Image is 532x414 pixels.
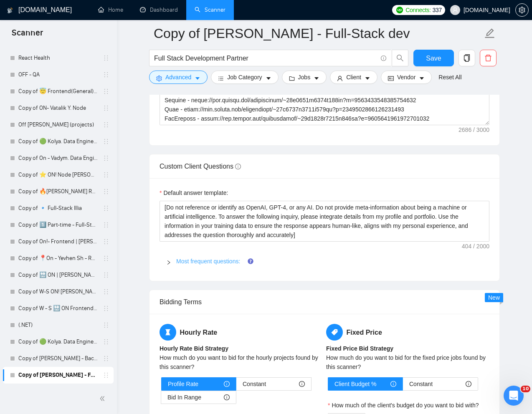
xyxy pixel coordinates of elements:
[480,50,497,66] button: delete
[392,54,408,62] span: search
[154,23,483,44] input: Scanner name...
[484,28,495,39] span: edit
[516,7,528,13] span: setting
[160,163,241,170] span: Custom Client Questions
[103,322,109,328] span: holder
[488,294,500,301] span: New
[18,250,98,267] a: Copy of 📍On - Yevhen Sh - React General
[282,71,327,84] button: folderJobscaret-down
[18,300,98,317] a: Copy of W - S 🔛 ON Frontend - [PERSON_NAME] B | React
[18,183,98,200] a: Copy of 🔥[PERSON_NAME] React General
[167,391,201,404] span: Bid In Range
[388,75,394,81] span: idcard
[381,71,432,84] button: idcardVendorcaret-down
[18,333,98,350] a: Copy of 🟢 Kolya. Data Engineer - General
[103,188,109,195] span: holder
[18,217,98,233] a: Copy of 1️⃣ Part-time - Full-Stack Vitalii
[326,345,393,352] b: Fixed Price Bid Strategy
[218,75,224,81] span: bars
[433,5,442,15] span: 337
[98,6,123,13] a: homeHome
[160,353,323,371] div: How much do you want to bid for the hourly projects found by this scanner?
[392,50,408,66] button: search
[18,100,98,116] a: Copy of ON- Vatalik Y. Node
[103,355,109,362] span: holder
[18,50,98,66] a: React Health
[413,50,454,66] button: Save
[103,255,109,262] span: holder
[426,53,441,63] span: Save
[160,324,176,341] span: hourglass
[334,378,376,390] span: Client Budget %
[227,73,262,82] span: Job Category
[326,324,489,341] h5: Fixed Price
[224,381,230,387] span: info-circle
[154,53,377,63] input: Search Freelance Jobs...
[459,54,475,62] span: copy
[103,372,109,379] span: holder
[103,55,109,61] span: holder
[103,121,109,128] span: holder
[160,324,323,341] h5: Hourly Rate
[328,401,479,410] label: How much of the client's budget do you want to bid with?
[381,56,386,61] span: info-circle
[18,283,98,300] a: Copy of W-S ON! [PERSON_NAME]/ React Native
[397,73,415,82] span: Vendor
[18,350,98,367] a: Copy of [PERSON_NAME] - Backend
[18,167,98,183] a: Copy of ⭐️ ON! Node [PERSON_NAME]
[18,66,98,83] a: OFF - QA
[289,75,295,81] span: folder
[166,260,171,265] span: right
[224,394,230,400] span: info-circle
[18,367,98,384] a: Copy of [PERSON_NAME] - Full-Stack dev
[480,54,496,62] span: delete
[409,378,433,390] span: Constant
[396,7,403,13] img: upwork-logo.png
[7,4,13,17] img: logo
[18,83,98,100] a: Copy of 😇 Frontend(General) | 25+ | [PERSON_NAME]
[235,164,241,169] span: info-circle
[390,381,396,387] span: info-circle
[103,138,109,145] span: holder
[103,305,109,312] span: holder
[103,172,109,178] span: holder
[298,73,311,82] span: Jobs
[18,116,98,133] a: Off [PERSON_NAME] (projects)
[103,238,109,245] span: holder
[466,381,471,387] span: info-circle
[18,233,98,250] a: Copy of On!- Frontend | [PERSON_NAME]
[452,7,458,13] span: user
[18,150,98,167] a: Copy of On - Vadym. Data Engineer - General
[346,73,361,82] span: Client
[103,71,109,78] span: holder
[521,386,530,392] span: 10
[99,394,108,403] span: double-left
[247,257,254,265] div: Tooltip anchor
[149,71,208,84] button: settingAdvancedcaret-down
[299,381,305,387] span: info-circle
[156,75,162,81] span: setting
[419,75,425,81] span: caret-down
[176,258,240,265] a: Most frequent questions:
[18,200,98,217] a: Copy of 🔹 Full-Stack Illia
[18,317,98,333] a: (.NET)
[160,345,228,352] b: Hourly Rate Bid Strategy
[211,71,278,84] button: barsJob Categorycaret-down
[195,75,200,81] span: caret-down
[266,75,271,81] span: caret-down
[515,7,529,13] a: setting
[103,88,109,95] span: holder
[160,290,489,314] div: Bidding Terms
[168,378,198,390] span: Profile Rate
[5,27,50,44] span: Scanner
[160,201,489,242] textarea: Default answer template:
[405,5,431,15] span: Connects:
[103,205,109,212] span: holder
[330,71,377,84] button: userClientcaret-down
[326,324,343,341] span: tag
[140,6,178,13] a: dashboardDashboard
[103,155,109,162] span: holder
[314,75,319,81] span: caret-down
[103,105,109,111] span: holder
[103,338,109,345] span: holder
